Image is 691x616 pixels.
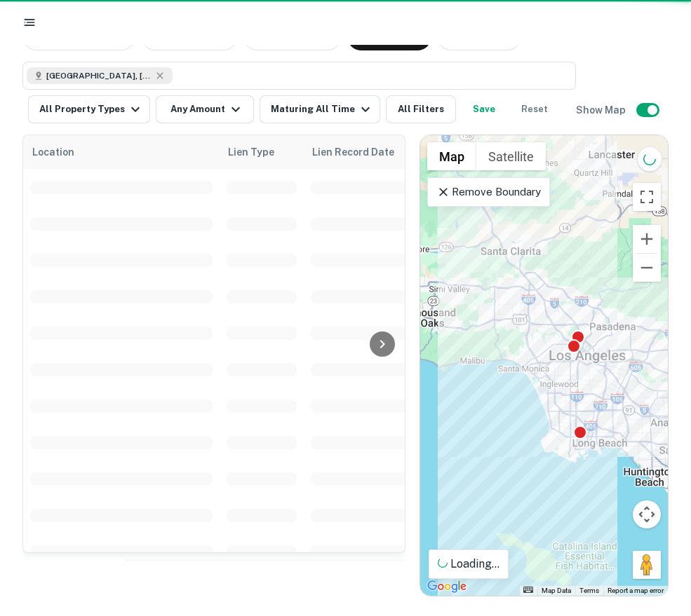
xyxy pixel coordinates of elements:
[28,95,150,123] button: All Property Types
[304,135,423,169] th: Lien Record Date
[576,102,628,118] h6: Show Map
[424,577,470,596] a: Open this area in Google Maps (opens a new window)
[156,95,254,123] button: Any Amount
[420,135,668,596] div: 0 0
[512,95,557,123] button: Reset
[228,144,274,160] span: Lien Type
[424,577,470,596] img: Google
[427,142,476,170] button: Show street map
[542,586,571,596] button: Map Data
[462,95,506,123] button: Save your search to get updates of matches that match your search criteria.
[220,135,304,169] th: Lien Type
[46,69,152,82] span: [GEOGRAPHIC_DATA], [GEOGRAPHIC_DATA], [GEOGRAPHIC_DATA]
[436,184,541,200] p: Remove Boundary
[608,587,664,594] a: Report a map error
[637,146,662,172] button: Reload search area
[633,225,661,253] button: Zoom in
[32,144,74,160] span: Location
[438,556,499,573] p: Loading...
[260,95,380,123] button: Maturing All Time
[23,135,220,169] th: Location
[633,183,661,211] button: Toggle fullscreen view
[633,254,661,282] button: Zoom out
[312,144,394,160] span: Lien Record Date
[476,142,546,170] button: Show satellite imagery
[579,587,599,594] a: Terms (opens in new tab)
[633,500,661,528] button: Map camera controls
[386,95,456,123] button: All Filters
[523,587,533,593] button: Keyboard shortcuts
[621,504,691,571] iframe: Chat Widget
[271,101,374,118] div: Maturing All Time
